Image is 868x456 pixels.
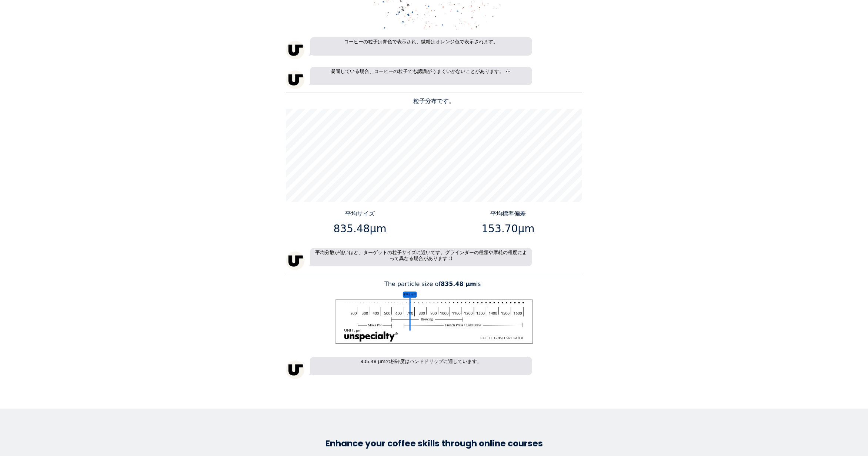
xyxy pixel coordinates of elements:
[286,97,582,106] p: 粒子分布です。
[286,41,304,59] img: unspecialty-logo
[437,221,580,237] p: 153.70μm
[286,280,582,289] p: The particle size of is
[310,67,532,85] p: 凝固している場合、コーヒーの粒子でも認識がうまくいかないことがあります。 👀
[310,248,532,266] p: 平均分散が低いほど、ターゲットの粒子サイズに近いです。グラインダーの種類や摩耗の程度によって異なる場合があります :)
[286,360,304,379] img: unspecialty-logo
[223,438,645,449] h3: Enhance your coffee skills through online courses
[437,209,580,218] p: 平均標準偏差
[310,37,532,56] p: コーヒーの粒子は青色で表示され、微粉はオレンジ色で表示されます。
[403,293,417,296] tspan: 平均サイズ
[286,252,304,270] img: unspecialty-logo
[289,209,431,218] p: 平均サイズ
[286,70,304,89] img: unspecialty-logo
[441,280,476,287] b: 835.48 μm
[289,221,431,237] p: 835.48μm
[310,357,532,375] p: 835.48 µmの粉砕度はハンドドリップに適しています。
